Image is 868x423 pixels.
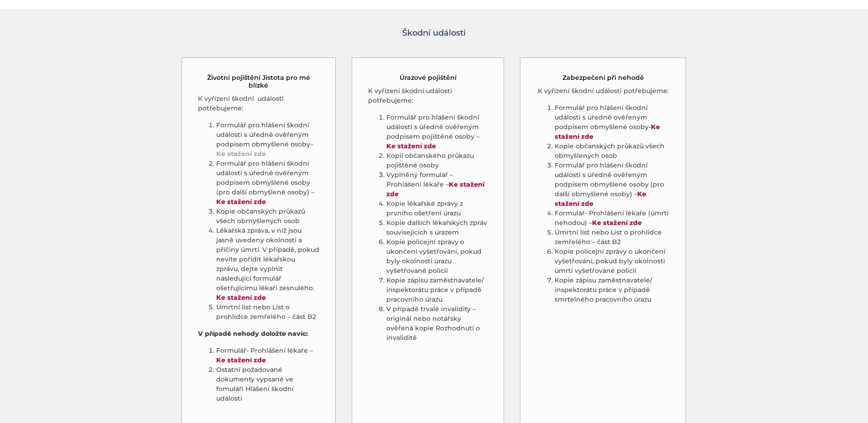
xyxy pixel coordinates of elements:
a: Ke stažení zde [216,150,266,158]
li: Kopie policejní zprávy o ukončení vyšetřování, pokud byly okolnosti úmrtí vyšetřované policií [555,247,670,276]
li: Lékařská zpráva, v níž jsou jasně uvedeny okolnosti a příčiny úmrtí. V případě, pokud nevíte poří... [216,226,320,303]
li: Kopie dalších lékařských zpráv souvisejících s úrazem [386,218,488,237]
li: Formulář- Prohlášení lékaře – [216,346,320,365]
a: Ke stažení zde [386,180,484,198]
li: Formulář- Prohlášení lékaře (úmrtí nehodou) – [555,209,670,228]
p: K vyřízení škodní události potřebujeme: [368,86,488,105]
li: Kopie lékařské zprávy z prvního ošetření úrazu [386,199,488,218]
li: Kopie občanských průkazů všech obmyšlených osob [555,141,670,161]
li: Formulář pro hlášení škodní události s úředně ověřeným podpisem obmyšlené osoby (pro další obmyšl... [216,159,320,207]
li: Úmrtní list nebo List o prohlídce zemřelého – část B2 [555,228,670,247]
li: Vyplněný formulář – Prohlášení lékaře – [386,170,488,199]
li: Kopii občanského průkazu pojištěné osoby [386,151,488,170]
a: Ke stažení zde [216,198,266,206]
a: Ke stažení zde [555,190,646,208]
h4: Škodní události [181,27,687,39]
h5: Úrazové pojištění [400,74,457,82]
p: K vyřízení škodní události potřebujeme: [198,94,320,113]
li: Formulář pro hlášení škodní události s úředně ověřeným podpisem obmyšlené osoby (pro další obmyšl... [555,161,670,209]
li: V případě trvalé invalidity – originál nebo notářsky ověřená kopie Rozhodnutí o invaliditě [386,304,488,343]
li: Kopie policejní zprávy o ukončení vyšetřování, pokud byly okolnosti úrazu vyšetřované policií [386,237,488,276]
li: Formulář pro hlášení škodní události s úředně ověřeným podpisem obmyšlené osoby– [216,120,320,159]
a: Ke stažení zde [555,123,660,141]
strong: V případě nehody doložte navíc: [198,329,308,338]
a: Ke stažení zde [386,142,436,150]
li: Úmrtní list nebo List o prohlídce zemřelého – část B2 [216,303,320,322]
a: Ke stažení zde [216,293,266,302]
h5: Životní pojištění Jistota pro mé blízké [198,74,320,89]
li: Ostatní požadované dokumenty vypsané ve fomuláři Hlášení škodní události [216,365,320,403]
li: Kopie občanských průkazů všech obmyšlených osob [216,207,320,226]
a: Ke stažení zde [592,219,642,227]
li: Kopie zápisu zaměstnavatele/ inspektorátu práce v případě smrtelného pracovního úrazu [555,276,670,304]
a: Ke stažení zde [216,356,266,364]
li: Formulář pro hlášení škodní události s úředně ověřeným podpisem pojištěné osoby – [386,113,488,151]
li: Kopie zápisu zaměstnavatele/ inspektorátu práce v případě pracovního úrazu [386,276,488,304]
li: Formulář pro hlášení škodní události s úředně ověřeným podpisem obmyšlené osoby- [555,103,670,141]
p: K vyřízení škodní události potřebujeme: [536,86,670,96]
h5: Zabezpečení při nehodě [562,74,644,82]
